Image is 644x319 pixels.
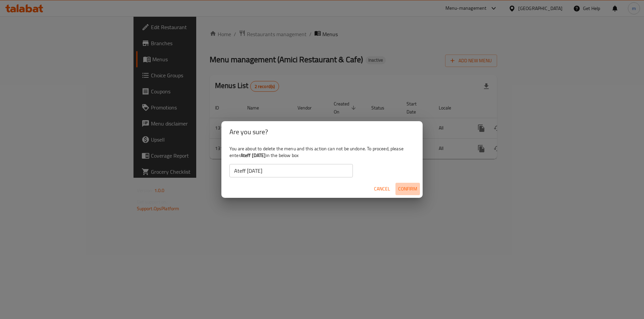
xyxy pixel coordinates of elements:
[395,183,420,195] button: Confirm
[240,151,266,160] b: Ateff [DATE]
[374,185,390,193] span: Cancel
[371,183,393,195] button: Cancel
[398,185,417,193] span: Confirm
[229,127,415,137] h2: Are you sure?
[221,143,423,180] div: You are about to delete the menu and this action can not be undone. To proceed, please enter in t...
